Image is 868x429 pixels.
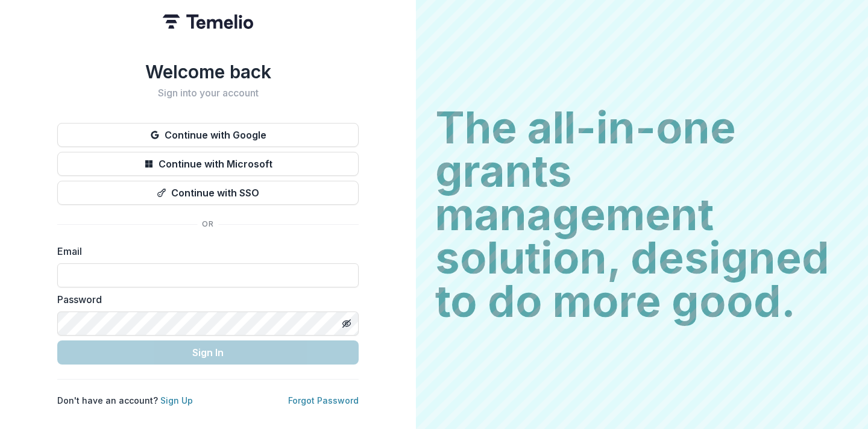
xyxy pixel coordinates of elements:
p: Don't have an account? [57,394,193,407]
a: Sign Up [160,395,193,406]
h1: Welcome back [57,61,359,83]
h2: Sign into your account [57,87,359,99]
button: Toggle password visibility [337,314,356,333]
button: Continue with SSO [57,181,359,205]
img: Temelio [163,14,253,29]
button: Continue with Google [57,123,359,147]
label: Email [57,244,351,258]
label: Password [57,292,351,307]
button: Sign In [57,340,359,365]
button: Continue with Microsoft [57,152,359,176]
a: Forgot Password [288,395,359,406]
